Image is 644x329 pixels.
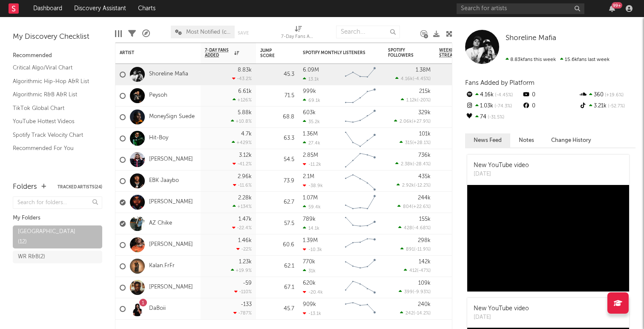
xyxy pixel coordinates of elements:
[303,131,318,137] div: 1.36M
[233,182,252,188] div: -11.6 %
[341,256,379,277] svg: Chart title
[388,48,418,58] div: Spotify Followers
[414,162,429,167] span: -28.4 %
[303,119,320,124] div: 35.2k
[13,182,37,192] div: Folders
[260,304,294,314] div: 45.7
[413,119,429,124] span: +27.9 %
[13,77,94,86] a: Algorithmic Hip-Hop A&R List
[232,140,252,145] div: +429 %
[341,298,379,320] svg: Chart title
[465,101,522,112] div: 1.03k
[303,174,314,179] div: 2.1M
[406,98,417,103] span: 1.12k
[418,280,431,286] div: 109k
[401,162,413,167] span: 2.38k
[418,195,431,201] div: 244k
[303,302,316,307] div: 909k
[232,225,252,231] div: -22.4 %
[149,199,193,206] a: [PERSON_NAME]
[474,161,529,170] div: New YouTube video
[149,113,195,121] a: MoneySign Suede
[303,110,316,115] div: 603k
[149,241,193,248] a: [PERSON_NAME]
[465,89,522,101] div: 4.16k
[238,89,252,94] div: 6.61k
[13,213,102,223] div: My Folders
[418,110,431,115] div: 329k
[303,162,321,167] div: -11.2k
[474,170,529,179] div: [DATE]
[341,128,379,149] svg: Chart title
[419,216,431,222] div: 155k
[260,69,294,80] div: 45.3
[404,268,431,273] div: ( )
[239,153,252,158] div: 3.12k
[414,141,429,145] span: +28.1 %
[281,32,315,42] div: 7-Day Fans Added (7-Day Fans Added)
[341,234,379,256] svg: Chart title
[402,183,414,188] span: 2.92k
[149,92,167,99] a: Peysoh
[303,140,320,146] div: 27.4k
[418,153,431,158] div: 736k
[404,290,413,294] span: 399
[494,93,513,98] span: -4.45 %
[260,176,294,186] div: 73.9
[404,226,412,231] span: 428
[13,32,102,42] div: My Discovery Checklist
[149,220,172,227] a: AZ Chike
[238,31,249,35] button: Save
[149,135,168,142] a: Hit-Boy
[395,76,431,81] div: ( )
[397,182,431,188] div: ( )
[506,57,609,62] span: 15.6k fans last week
[303,268,316,274] div: 31k
[239,216,252,222] div: 1.47k
[303,311,321,316] div: -13.1k
[474,313,529,322] div: [DATE]
[260,240,294,250] div: 60.6
[303,259,315,265] div: 770k
[13,144,94,153] a: Recommended For You
[405,141,412,145] span: 315
[260,283,294,293] div: 67.1
[506,34,556,43] a: Shoreline Mafia
[303,225,319,231] div: 14.1k
[612,2,622,9] div: 99 +
[303,216,316,222] div: 789k
[607,104,625,109] span: -52.7 %
[418,302,431,307] div: 240k
[579,89,635,101] div: 360
[238,67,252,73] div: 8.83k
[13,196,102,209] input: Search for folders...
[341,85,379,107] svg: Chart title
[260,219,294,229] div: 57.5
[238,195,252,201] div: 2.28k
[303,89,316,94] div: 999k
[414,77,429,81] span: -4.45 %
[400,246,431,252] div: ( )
[419,89,431,94] div: 215k
[281,21,315,46] div: 7-Day Fans Added (7-Day Fans Added)
[398,225,431,231] div: ( )
[149,305,166,312] a: DaBoii
[231,268,252,273] div: +19.9 %
[510,133,543,147] button: Notes
[415,183,429,188] span: -12.2 %
[399,289,431,294] div: ( )
[341,192,379,213] svg: Chart title
[400,140,431,145] div: ( )
[413,205,429,209] span: +22.6 %
[506,35,556,42] span: Shoreline Mafia
[465,133,510,147] button: News Feed
[186,29,230,35] span: Most Notified (copy)
[238,110,252,115] div: 5.88k
[418,98,429,103] span: -20 %
[341,170,379,192] svg: Chart title
[341,149,379,170] svg: Chart title
[303,238,318,243] div: 1.39M
[260,48,282,58] div: Jump Score
[303,247,322,252] div: -10.3k
[400,310,431,316] div: ( )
